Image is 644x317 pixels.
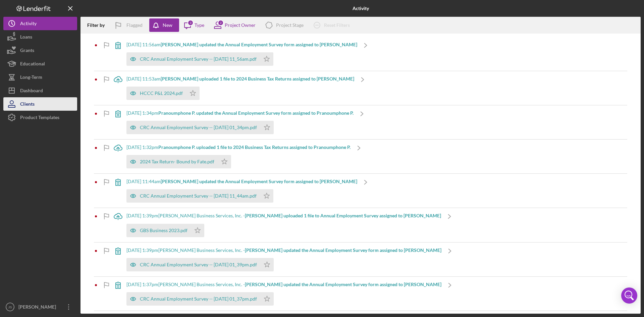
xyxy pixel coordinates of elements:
[126,292,274,306] button: CRC Annual Employment Survey -- [DATE] 01_37pm.pdf
[126,76,354,82] div: [DATE] 11:53am
[110,140,367,173] a: [DATE] 1:32pmPranoumphone P. uploaded 1 file to 2024 Business Tax Returns assigned to Pranoumphon...
[126,145,351,150] div: [DATE] 1:32pm
[110,208,458,242] a: [DATE] 1:39pm[PERSON_NAME] Business Services, Inc. -[PERSON_NAME] uploaded 1 file to Annual Emplo...
[218,20,224,26] div: 2
[126,87,200,100] button: HCCC P&L 2024.pdf
[110,71,371,105] a: [DATE] 11:53am[PERSON_NAME] uploaded 1 file to 2024 Business Tax Returns assigned to [PERSON_NAME...
[161,42,357,47] b: [PERSON_NAME] updated the Annual Employment Survey form assigned to [PERSON_NAME]
[3,70,77,84] button: Long-Term
[110,37,374,71] a: [DATE] 11:56am[PERSON_NAME] updated the Annual Employment Survey form assigned to [PERSON_NAME]CR...
[140,125,257,130] div: CRC Annual Employment Survey -- [DATE] 01_34pm.pdf
[161,178,357,184] b: [PERSON_NAME] updated the Annual Employment Survey form assigned to [PERSON_NAME]
[20,97,35,112] div: Clients
[126,213,441,218] div: [DATE] 1:39pm [PERSON_NAME] Business Services, Inc. -
[163,18,172,32] div: New
[126,258,274,271] button: CRC Annual Employment Survey -- [DATE] 01_39pm.pdf
[3,111,77,124] button: Product Templates
[110,277,458,311] a: [DATE] 1:37pm[PERSON_NAME] Business Services, Inc. -[PERSON_NAME] updated the Annual Employment S...
[3,57,77,70] button: Educational
[3,44,77,57] button: Grants
[126,248,441,253] div: [DATE] 1:39pm [PERSON_NAME] Business Services, Inc. -
[353,6,369,11] b: Activity
[187,20,194,26] div: 3
[225,22,256,28] div: Project Owner
[3,97,77,111] button: Clients
[245,247,441,253] b: [PERSON_NAME] updated the Annual Employment Survey form assigned to [PERSON_NAME]
[126,189,273,203] button: CRC Annual Employment Survey -- [DATE] 11_44am.pdf
[140,262,257,267] div: CRC Annual Employment Survey -- [DATE] 01_39pm.pdf
[3,300,77,314] button: JS[PERSON_NAME]
[195,22,204,28] div: Type
[20,70,42,86] div: Long-Term
[110,243,458,276] a: [DATE] 1:39pm[PERSON_NAME] Business Services, Inc. -[PERSON_NAME] updated the Annual Employment S...
[126,179,357,184] div: [DATE] 11:44am
[126,224,204,237] button: GBS Business 2023.pdf
[3,84,77,97] button: Dashboard
[126,155,231,168] button: 2024 Tax Return- Bound by Fate.pdf
[20,30,32,45] div: Loans
[158,110,354,116] b: Pranoumphone P. updated the Annual Employment Survey form assigned to Pranoumphone P.
[3,30,77,44] button: Loans
[140,159,214,164] div: 2024 Tax Return- Bound by Fate.pdf
[20,111,59,126] div: Product Templates
[158,144,351,150] b: Pranoumphone P. uploaded 1 file to 2024 Business Tax Returns assigned to Pranoumphone P.
[8,305,12,309] text: JS
[110,105,370,139] a: [DATE] 1:34pmPranoumphone P. updated the Annual Employment Survey form assigned to Pranoumphone P...
[245,213,441,218] b: [PERSON_NAME] uploaded 1 file to Annual Employment Survey assigned to [PERSON_NAME]
[140,296,257,302] div: CRC Annual Employment Survey -- [DATE] 01_37pm.pdf
[140,193,257,199] div: CRC Annual Employment Survey -- [DATE] 11_44am.pdf
[324,18,350,32] div: Reset Filters
[126,42,357,47] div: [DATE] 11:56am
[276,22,304,28] div: Project Stage
[20,17,37,32] div: Activity
[126,52,273,66] button: CRC Annual Employment Survey -- [DATE] 11_56am.pdf
[126,18,143,32] div: Flagged
[126,282,441,287] div: [DATE] 1:37pm [PERSON_NAME] Business Services, Inc. -
[110,174,374,208] a: [DATE] 11:44am[PERSON_NAME] updated the Annual Employment Survey form assigned to [PERSON_NAME]CR...
[140,91,183,96] div: HCCC P&L 2024.pdf
[87,22,110,28] div: Filter by
[110,18,149,32] button: Flagged
[245,281,441,287] b: [PERSON_NAME] updated the Annual Employment Survey form assigned to [PERSON_NAME]
[309,18,357,32] button: Reset Filters
[161,76,354,82] b: [PERSON_NAME] uploaded 1 file to 2024 Business Tax Returns assigned to [PERSON_NAME]
[126,121,274,134] button: CRC Annual Employment Survey -- [DATE] 01_34pm.pdf
[17,300,60,315] div: [PERSON_NAME]
[20,44,34,59] div: Grants
[140,56,257,62] div: CRC Annual Employment Survey -- [DATE] 11_56am.pdf
[3,17,77,30] button: Activity
[126,110,354,116] div: [DATE] 1:34pm
[20,57,45,72] div: Educational
[140,228,187,233] div: GBS Business 2023.pdf
[149,18,179,32] button: New
[20,84,43,99] div: Dashboard
[621,287,637,304] div: Open Intercom Messenger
